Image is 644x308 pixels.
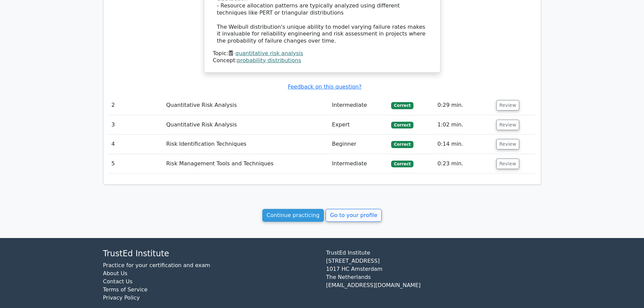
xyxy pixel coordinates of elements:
td: Quantitative Risk Analysis [164,115,329,135]
div: TrustEd Institute [STREET_ADDRESS] 1017 HC Amsterdam The Netherlands [EMAIL_ADDRESS][DOMAIN_NAME] [322,249,545,307]
a: Contact Us [103,278,133,285]
td: Expert [329,115,388,135]
span: Correct [391,141,413,148]
button: Review [496,139,519,149]
td: Intermediate [329,96,388,115]
td: 0:14 min. [435,135,494,154]
button: Review [496,120,519,130]
td: Intermediate [329,154,388,173]
span: Correct [391,161,413,167]
div: Concept: [213,57,431,64]
a: Continue practicing [262,209,324,222]
td: Beginner [329,135,388,154]
button: Review [496,159,519,169]
a: Privacy Policy [103,294,140,301]
td: 2 [109,96,164,115]
a: About Us [103,270,127,277]
span: Correct [391,102,413,109]
td: 0:23 min. [435,154,494,173]
td: Risk Identification Techniques [164,135,329,154]
td: 5 [109,154,164,173]
td: 1:02 min. [435,115,494,135]
td: 3 [109,115,164,135]
h4: TrustEd Institute [103,249,318,259]
div: Topic: [213,50,431,57]
td: Quantitative Risk Analysis [164,96,329,115]
span: Correct [391,122,413,128]
a: Practice for your certification and exam [103,262,210,268]
a: Feedback on this question? [288,84,361,90]
td: 0:29 min. [435,96,494,115]
a: probability distributions [237,57,301,64]
a: quantitative risk analysis [235,50,303,56]
a: Go to your profile [326,209,382,222]
button: Review [496,100,519,111]
td: 4 [109,135,164,154]
td: Risk Management Tools and Techniques [164,154,329,173]
a: Terms of Service [103,286,148,293]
